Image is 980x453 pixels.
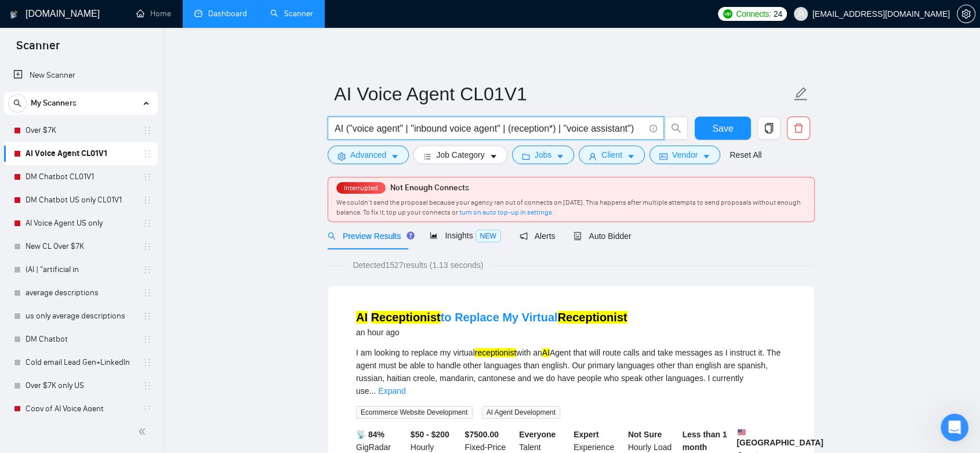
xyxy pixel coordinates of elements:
span: ... [369,386,376,396]
span: holder [143,381,152,390]
span: Advanced [350,148,386,161]
img: 🇺🇸 [738,428,746,436]
span: search [9,99,26,107]
button: barsJob Categorycaret-down [413,146,507,164]
span: folder [522,152,530,161]
span: holder [143,126,152,135]
span: holder [143,242,152,251]
span: Ecommerce Website Development [356,406,473,419]
span: caret-down [489,152,498,161]
span: setting [337,152,346,161]
a: Cold email Lead Gen+LinkedIn [26,351,136,374]
span: caret-down [391,152,399,161]
button: search [8,94,27,113]
span: holder [143,149,152,158]
span: My Scanners [31,92,77,115]
span: Jobs [535,148,552,161]
b: $ 7500.00 [465,430,499,439]
span: 24 [774,8,782,20]
button: setting [957,5,975,23]
span: delete [787,123,810,133]
button: userClientcaret-down [579,146,645,164]
span: idcard [659,152,667,161]
span: Preview Results [328,231,411,241]
b: Everyone [519,430,556,439]
span: holder [143,311,152,321]
span: info-circle [649,125,657,132]
a: searchScanner [270,9,313,19]
a: AI Voice Agent US only [26,212,136,235]
span: bars [423,152,431,161]
a: average descriptions [26,281,136,305]
span: caret-down [556,152,564,161]
button: settingAdvancedcaret-down [328,146,409,164]
span: Detected 1527 results (1.13 seconds) [344,259,491,271]
img: logo [10,5,18,24]
span: search [665,123,687,133]
a: DM Chatbot US only CL01V1 [26,189,136,212]
b: [GEOGRAPHIC_DATA] [736,428,823,447]
span: Job Category [436,148,484,161]
a: DM Chatbot CL01V1 [26,165,136,189]
span: holder [143,288,152,298]
span: Save [712,121,733,136]
span: NEW [476,230,501,242]
span: user [797,10,805,18]
mark: AI [542,348,550,357]
span: area-chart [430,231,438,240]
span: notification [520,232,528,240]
span: Vendor [672,148,698,161]
a: DM Chatbot [26,328,136,351]
a: AI Receptionistto Replace My VirtualReceptionist [356,311,627,324]
span: Scanner [7,37,69,61]
img: upwork-logo.png [723,9,732,19]
mark: AI [356,311,368,324]
span: Alerts [520,231,556,241]
div: Tooltip anchor [405,230,416,241]
button: Save [695,117,751,140]
span: holder [143,172,152,182]
b: $50 - $200 [411,430,449,439]
span: edit [793,86,808,102]
mark: receptionist [475,348,517,357]
a: us only average descriptions [26,305,136,328]
a: Reset All [729,148,761,161]
span: Connects: [736,8,771,20]
input: Scanner name... [334,79,791,108]
span: We couldn’t send the proposal because your agency ran out of connects on [DATE]. This happens aft... [336,198,801,216]
a: Copy of AI Voice Agent [26,397,136,421]
span: holder [143,219,152,228]
li: New Scanner [4,64,158,87]
span: holder [143,335,152,344]
a: Expand [378,386,405,396]
span: holder [143,265,152,274]
span: Client [601,148,622,161]
div: I am looking to replace my virtual with an Agent that will route calls and take messages as I ins... [356,346,786,397]
span: holder [143,358,152,367]
span: holder [143,404,152,414]
span: AI Agent Development [482,406,560,419]
span: double-left [138,426,150,437]
span: Not Enough Connects [390,183,469,193]
b: Not Sure [628,430,662,439]
span: Auto Bidder [574,231,631,241]
span: holder [143,195,152,205]
iframe: Intercom live chat [941,414,968,441]
button: folderJobscaret-down [512,146,575,164]
a: dashboardDashboard [194,9,247,19]
a: Over $7K only US [26,374,136,397]
a: Over $7K [26,119,136,142]
button: search [665,117,688,140]
b: Less than 1 month [683,430,727,452]
button: idcardVendorcaret-down [649,146,720,164]
span: caret-down [702,152,710,161]
span: Insights [430,231,500,240]
button: copy [757,117,781,140]
a: turn on auto top-up in settings. [459,208,554,216]
b: Expert [574,430,599,439]
a: AI Voice Agent CL01V1 [26,142,136,165]
div: an hour ago [356,325,627,339]
a: New CL Over $7K [26,235,136,258]
button: delete [787,117,810,140]
mark: Receptionist [371,311,441,324]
